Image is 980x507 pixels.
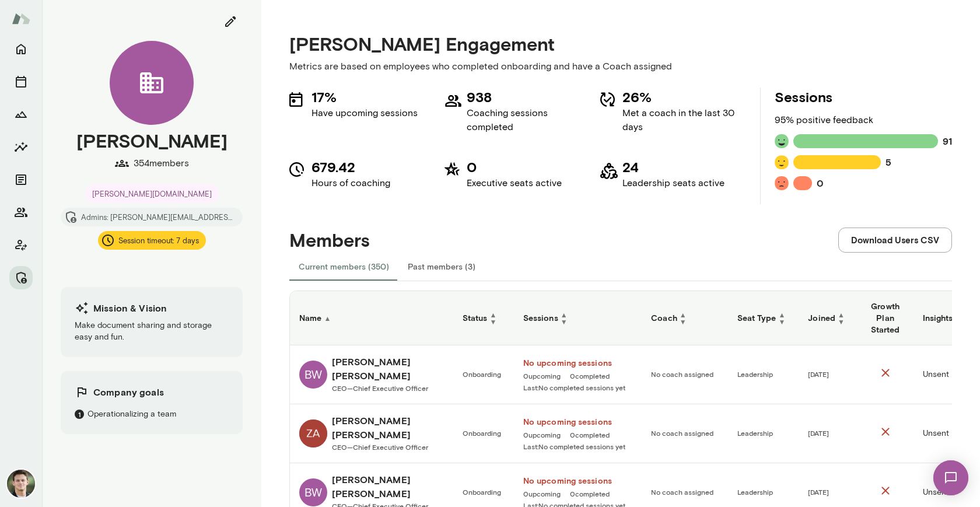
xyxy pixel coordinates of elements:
[622,158,724,176] h5: 24
[463,429,501,437] span: Onboarding
[289,33,952,55] h4: [PERSON_NAME] Engagement
[561,311,568,318] span: ▲
[74,212,243,223] span: Admins: [PERSON_NAME][EMAIL_ADDRESS][PERSON_NAME][DOMAIN_NAME]
[299,355,444,394] a: BW[PERSON_NAME] [PERSON_NAME]CEO—Chief Executive Officer
[523,442,625,451] span: Last: No completed sessions yet
[523,383,632,392] a: Last:No completed sessions yet
[622,106,746,134] p: Met a coach in the last 30 days
[289,253,398,281] button: Current members (350)
[111,235,206,247] span: Session timeout: 7 days
[778,318,785,325] span: ▼
[523,475,632,487] a: No upcoming sessions
[218,9,243,34] button: edit
[85,188,219,200] span: [PERSON_NAME][DOMAIN_NAME]
[75,410,84,419] span: 1
[311,158,390,176] h5: 679.42
[76,130,228,152] h4: [PERSON_NAME]
[299,478,327,506] div: BW
[523,430,561,439] a: 0upcoming
[9,70,33,93] button: Sessions
[332,384,428,392] span: CEO—Chief Executive Officer
[570,489,610,498] span: 0 completed
[561,318,568,325] span: ▼
[490,318,497,325] span: ▼
[523,311,632,325] h6: Sessions
[680,311,687,318] span: ▲
[467,88,590,106] h5: 938
[299,312,444,324] h6: Name
[775,176,789,190] img: feedback icon
[651,488,713,496] span: No coach assigned
[943,134,952,148] h6: 91
[9,168,33,191] button: Documents
[332,355,444,383] h6: [PERSON_NAME] [PERSON_NAME]
[523,430,561,439] span: 0 upcoming
[570,430,610,439] a: 0completed
[299,419,327,447] img: Bruce Wayne
[9,266,33,289] button: Manage
[570,489,610,498] a: 0completed
[299,414,444,453] a: Bruce Wayne[PERSON_NAME] [PERSON_NAME]CEO—Chief Executive Officer
[622,176,724,190] p: Leadership seats active
[463,370,501,378] span: Onboarding
[75,320,229,343] p: Make document sharing and storage easy and fun.
[134,156,189,170] p: 354 members
[737,311,790,325] h6: Seat Type
[289,60,952,74] p: Metrics are based on employees who completed onboarding and have a Coach assigned
[9,135,33,159] button: Insights
[737,488,773,496] span: Leadership
[775,155,789,169] img: feedback icon
[467,176,562,190] p: Executive seats active
[808,311,848,325] h6: Joined
[817,176,824,190] h6: 0
[332,473,444,501] h6: [PERSON_NAME] [PERSON_NAME]
[311,176,390,190] p: Hours of coaching
[570,371,610,380] span: 0 completed
[523,489,561,498] a: 0upcoming
[9,233,33,257] button: Client app
[651,429,713,437] span: No coach assigned
[778,311,785,318] span: ▲
[523,371,561,380] span: 0 upcoming
[570,430,610,439] span: 0 completed
[838,318,845,325] span: ▼
[299,361,327,389] div: BW
[680,318,687,325] span: ▼
[523,371,561,380] a: 0upcoming
[9,103,33,126] button: Growth Plan
[75,385,229,399] h6: Company goals
[9,201,33,224] button: Members
[523,442,632,451] a: Last:No completed sessions yet
[332,414,444,442] h6: [PERSON_NAME] [PERSON_NAME]
[808,370,829,378] span: [DATE]
[838,228,952,252] button: Download Users CSV
[885,155,891,169] h6: 5
[463,488,501,496] span: Onboarding
[651,370,713,378] span: No coach assigned
[398,253,485,281] button: Past members (3)
[523,357,632,369] a: No upcoming sessions
[7,470,35,498] img: Alex Marcus
[311,88,418,106] h5: 17%
[570,371,610,380] a: 0completed
[9,37,33,61] button: Home
[838,311,845,318] span: ▲
[808,429,829,437] span: [DATE]
[867,300,904,335] h6: Growth Plan Started
[467,106,590,134] p: Coaching sessions completed
[324,314,331,322] span: ▲
[12,8,30,30] img: Mento
[651,311,718,325] h6: Coach
[775,88,952,106] h5: Sessions
[775,113,952,127] p: 95 % positive feedback
[775,134,789,148] img: feedback icon
[490,311,497,318] span: ▲
[737,370,773,378] span: Leadership
[808,488,829,496] span: [DATE]
[523,489,561,498] span: 0 upcoming
[622,88,746,106] h5: 26%
[87,408,176,420] p: Operationalizing a team
[523,416,632,428] a: No upcoming sessions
